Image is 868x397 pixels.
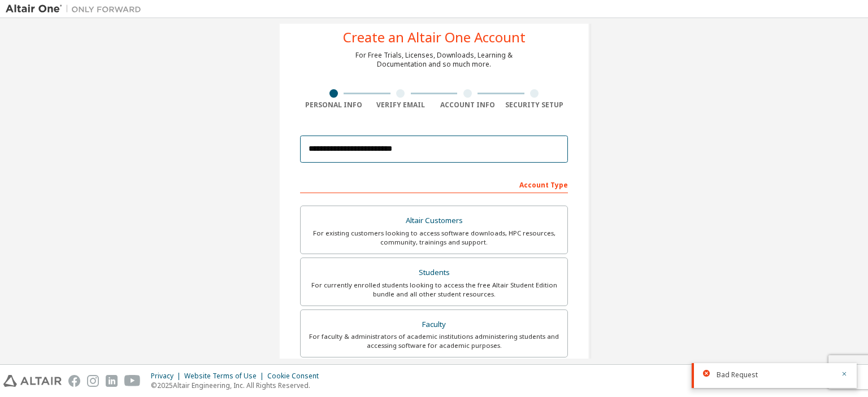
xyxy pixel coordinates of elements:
[343,30,526,44] div: Create an Altair One Account
[184,372,267,381] div: Website Terms of Use
[151,381,325,390] p: © 2025 Altair Engineering, Inc. All Rights Reserved.
[434,101,501,110] div: Account Info
[106,375,118,387] img: linkedin.svg
[307,265,561,281] div: Students
[300,101,367,110] div: Personal Info
[307,281,561,299] div: For currently enrolled students looking to access the free Altair Student Edition bundle and all ...
[501,101,568,110] div: Security Setup
[267,372,325,381] div: Cookie Consent
[300,175,568,193] div: Account Type
[307,332,561,350] div: For faculty & administrators of academic institutions administering students and accessing softwa...
[307,317,561,333] div: Faculty
[124,375,141,387] img: youtube.svg
[717,370,758,379] span: Bad Request
[307,229,561,247] div: For existing customers looking to access software downloads, HPC resources, community, trainings ...
[87,375,99,387] img: instagram.svg
[6,3,147,15] img: Altair One
[151,372,184,381] div: Privacy
[367,101,435,110] div: Verify Email
[3,375,62,387] img: altair_logo.svg
[355,51,513,69] div: For Free Trials, Licenses, Downloads, Learning & Documentation and so much more.
[307,213,561,229] div: Altair Customers
[68,375,80,387] img: facebook.svg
